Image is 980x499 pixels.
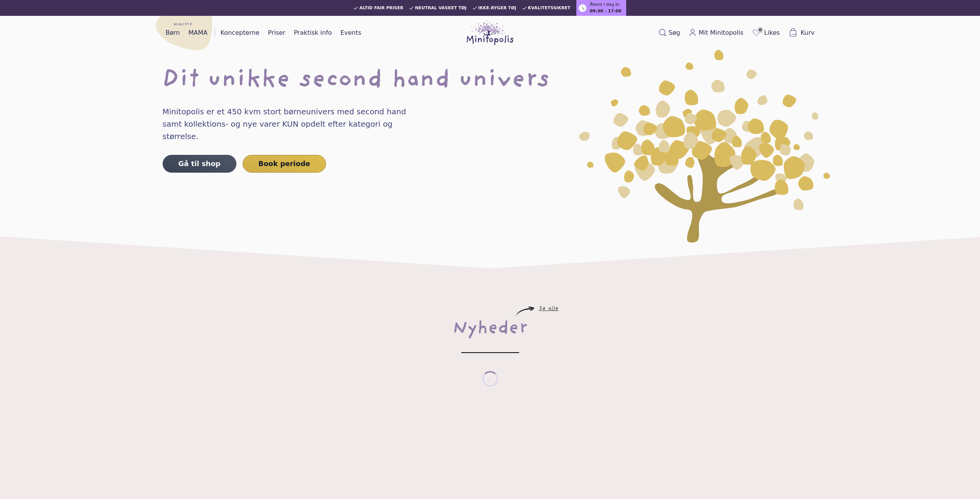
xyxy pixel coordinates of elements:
[801,28,815,37] span: Kurv
[265,27,289,39] a: Priser
[785,26,818,39] button: Kurv
[415,6,467,10] span: Neutral vasket tøj
[453,317,528,341] div: Nyheder
[589,8,621,15] span: 09:30 - 17:00
[163,27,183,39] a: Børn
[699,28,744,37] span: Mit Minitopolis
[163,105,422,143] h4: Minitopolis er et 450 kvm stort børneunivers med second hand samt kollektions- og nye varer KUN o...
[539,307,559,311] a: Se alle
[686,27,747,39] a: Mit Minitopolis
[291,27,335,39] a: Praktisk info
[163,68,818,93] h1: Dit unikke second hand univers
[589,2,620,8] span: Åbent i dag kl.
[163,155,236,173] a: Gå til shop
[467,20,514,45] img: Minitopolis logo
[579,50,830,243] img: Minitopolis' logo som et gul blomst
[528,6,571,10] span: Kvalitetssikret
[243,155,326,173] a: Book periode
[656,27,683,39] button: Søg
[478,6,516,10] span: Ikke-ryger tøj
[749,26,783,39] a: 0Likes
[757,27,763,33] span: 0
[669,28,680,37] span: Søg
[764,28,780,37] span: Likes
[337,27,364,39] a: Events
[185,27,211,39] a: MAMA
[217,27,263,39] a: Koncepterne
[359,6,403,10] span: Altid fair priser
